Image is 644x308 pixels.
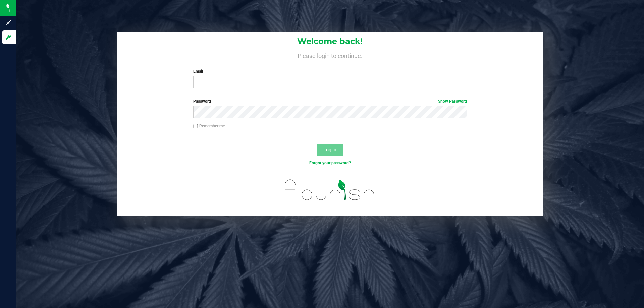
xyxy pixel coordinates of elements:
[277,173,383,207] img: flourish_logo.svg
[317,144,343,156] button: Log In
[193,68,467,74] label: Email
[193,123,225,129] label: Remember me
[193,124,198,129] input: Remember me
[5,19,12,26] inline-svg: Sign up
[193,99,211,104] span: Password
[117,51,543,59] h4: Please login to continue.
[309,161,351,165] a: Forgot your password?
[5,34,12,41] inline-svg: Log in
[323,147,336,152] span: Log In
[438,99,467,104] a: Show Password
[117,37,543,46] h1: Welcome back!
